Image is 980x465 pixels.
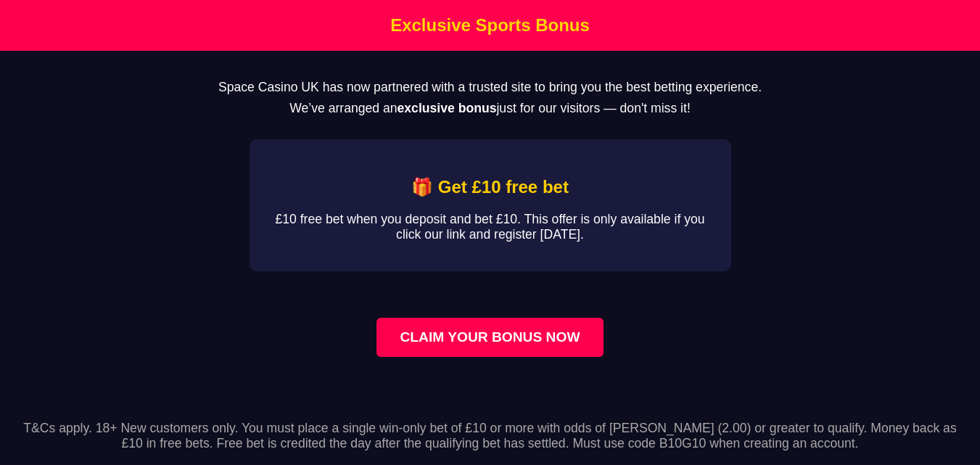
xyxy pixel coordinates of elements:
p: Space Casino UK has now partnered with a trusted site to bring you the best betting experience. [23,80,957,95]
h2: 🎁 Get £10 free bet [273,177,708,197]
p: We’ve arranged an just for our visitors — don't miss it! [23,101,957,116]
strong: exclusive bonus [398,101,497,115]
p: T&Cs apply. 18+ New customers only. You must place a single win-only bet of £10 or more with odds... [12,421,968,451]
p: £10 free bet when you deposit and bet £10. This offer is only available if you click our link and... [273,212,708,242]
div: Affiliate Bonus [250,139,731,271]
a: Claim your bonus now [376,318,603,357]
h1: Exclusive Sports Bonus [4,15,976,36]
